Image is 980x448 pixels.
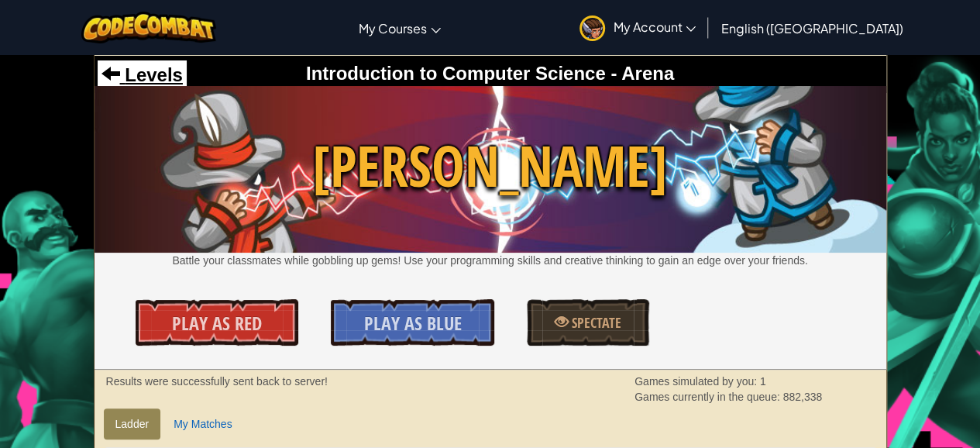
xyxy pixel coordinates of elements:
[306,63,606,84] span: Introduction to Computer Science
[162,408,243,439] a: My Matches
[634,391,782,403] span: Games currently in the queue:
[95,86,886,253] img: Wakka Maul
[572,3,703,52] a: My Account
[782,391,822,403] span: 882,338
[95,253,886,268] p: Battle your classmates while gobbling up gems! Use your programming skills and creative thinking ...
[634,375,760,388] span: Games simulated by you:
[81,12,217,43] img: CodeCombat logo
[606,63,674,84] span: - Arena
[120,64,183,85] span: Levels
[351,7,449,49] a: My Courses
[101,64,183,85] a: Levels
[579,16,605,41] img: avatar
[172,311,262,336] span: Play As Red
[720,20,903,36] span: English ([GEOGRAPHIC_DATA])
[364,311,462,336] span: Play As Blue
[760,375,766,388] span: 1
[569,313,621,333] span: Spectate
[527,299,649,346] a: Spectate
[104,408,161,439] a: Ladder
[95,126,886,206] span: [PERSON_NAME]
[359,20,427,36] span: My Courses
[613,19,696,35] span: My Account
[713,7,910,49] a: English ([GEOGRAPHIC_DATA])
[106,375,328,388] strong: Results were successfully sent back to server!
